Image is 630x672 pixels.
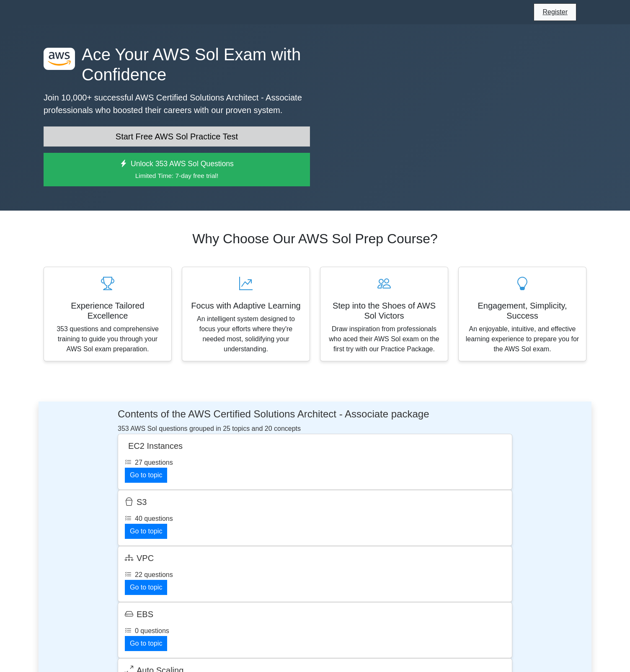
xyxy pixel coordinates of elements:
[51,301,165,321] h5: Experience Tailored Excellence
[465,324,579,354] p: An enjoyable, intuitive, and effective learning experience to prepare you for the AWS Sol exam.
[125,636,167,651] a: Go to topic
[44,231,586,247] h2: Why Choose Our AWS Sol Prep Course?
[327,301,441,321] h5: Step into the Shoes of AWS Sol Victors
[44,153,310,186] a: Unlock 353 AWS Sol QuestionsLimited Time: 7-day free trial!
[327,324,441,354] p: Draw inspiration from professionals who aced their AWS Sol exam on the first try with our Practic...
[189,301,303,311] h5: Focus with Adaptive Learning
[537,7,573,17] a: Register
[44,91,310,116] p: Join 10,000+ successful AWS Certified Solutions Architect - Associate professionals who boosted t...
[44,44,310,85] h1: Ace Your AWS Sol Exam with Confidence
[51,324,165,354] p: 353 questions and comprehensive training to guide you through your AWS Sol exam preparation.
[465,301,579,321] h5: Engagement, Simplicity, Success
[118,408,512,420] h4: Contents of the AWS Certified Solutions Architect - Associate package
[125,580,167,595] a: Go to topic
[125,524,167,539] a: Go to topic
[125,468,167,483] a: Go to topic
[44,126,310,147] a: Start Free AWS Sol Practice Test
[189,314,303,354] p: An intelligent system designed to focus your efforts where they're needed most, solidifying your ...
[54,171,300,180] small: Limited Time: 7-day free trial!
[118,408,512,434] div: 353 AWS Sol questions grouped in 25 topics and 20 concepts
